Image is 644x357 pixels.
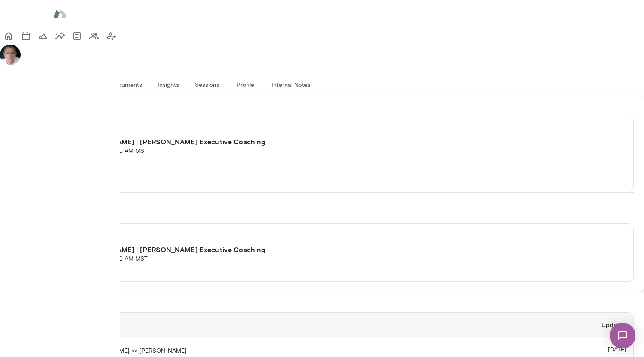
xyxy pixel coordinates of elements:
button: Sessions [188,74,226,95]
button: Insights [149,74,188,95]
p: [PERSON_NAME] · [DATE] · 10:00 AM-11:00 AM MST [11,255,633,263]
button: Client app [103,27,120,45]
h6: Next session in 9 minutes [10,105,634,116]
h6: [PERSON_NAME] & [PERSON_NAME] | [PERSON_NAME] Executive Coaching [11,137,633,147]
button: Members [86,27,103,45]
th: Updated [525,313,633,337]
button: Growth Plan [34,27,51,45]
button: Documents [104,74,149,95]
p: [PERSON_NAME] · [DATE] · 10:00 AM-11:00 AM MST [11,147,633,155]
h6: Previous session [10,213,634,223]
h6: Recent Documents [10,302,634,312]
img: Mento [53,6,67,22]
th: Name [11,313,525,337]
button: Profile [226,74,265,95]
button: Insights [51,27,69,45]
h6: [PERSON_NAME] & [PERSON_NAME] | [PERSON_NAME] Executive Coaching [11,244,633,255]
button: Sessions [17,27,34,45]
button: Internal Notes [265,74,317,95]
button: Documents [69,27,86,45]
